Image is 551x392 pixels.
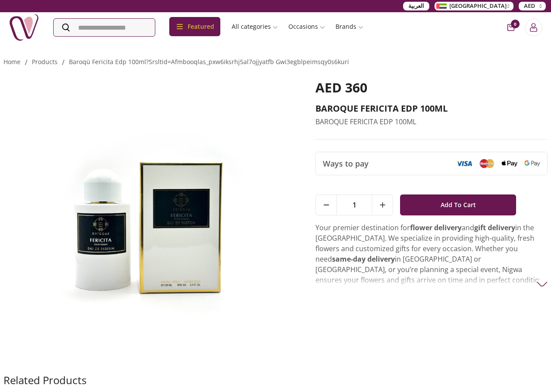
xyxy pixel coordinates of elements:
[524,160,540,167] img: Google Pay
[32,58,58,66] a: products
[337,195,372,215] span: 1
[400,194,516,215] button: Add To Cart
[315,116,548,127] p: BAROQUE FERICITA EDP 100ML
[441,197,476,213] span: Add To Cart
[525,19,542,36] button: Login
[410,223,462,232] strong: flower delivery
[3,58,21,66] a: Home
[537,279,548,290] img: arrow
[9,12,39,43] img: Nigwa-uae-gifts
[502,160,517,167] img: Apple Pay
[479,159,495,168] img: Mastercard
[511,20,520,28] span: 0
[474,223,515,232] strong: gift delivery
[3,80,295,353] img: BAROQUE FERICITA EDP 100ML
[25,57,27,68] li: /
[226,19,283,34] a: All categories
[408,2,424,10] span: العربية
[456,160,472,167] img: Visa
[62,57,65,68] li: /
[315,78,367,96] span: AED 360
[519,2,546,10] button: AED
[524,2,535,10] span: AED
[169,17,220,36] div: Featured
[3,373,86,387] h2: Related Products
[507,24,514,31] button: cart-button
[435,2,513,10] button: [GEOGRAPHIC_DATA]
[283,19,330,34] a: Occasions
[69,58,349,66] a: baroqü fericita edp 100ml?srsltid=afmbooqlas_pxw6iksrhj5al7ojjyatfb gwi3egblpeimsqy0s6kuri
[323,157,369,170] span: Ways to pay
[436,3,447,9] img: Arabic_dztd3n.png
[315,102,548,115] h2: BAROQUE FERICITA EDP 100ML
[315,222,548,337] p: Your premier destination for and in the [GEOGRAPHIC_DATA]. We specialize in providing high-qualit...
[332,254,395,264] strong: same-day delivery
[330,19,369,34] a: Brands
[54,19,155,36] input: Search
[449,2,507,10] span: [GEOGRAPHIC_DATA]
